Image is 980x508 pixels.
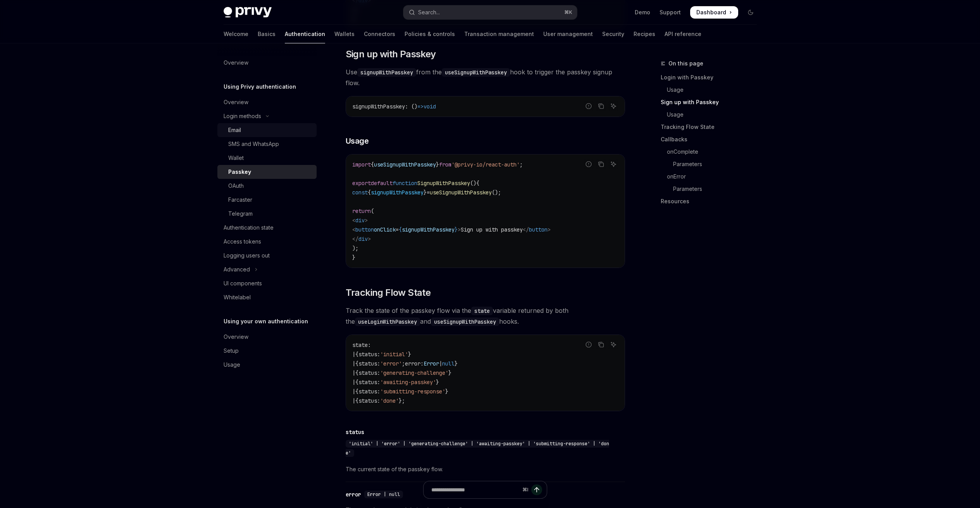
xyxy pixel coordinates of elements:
span: } [408,351,411,358]
span: : [377,388,380,395]
h5: Using Privy authentication [224,82,296,91]
span: 'error' [380,360,402,367]
a: Setup [217,344,317,358]
span: : [377,369,380,376]
button: Report incorrect code [584,340,594,350]
span: '@privy-io/react-auth' [451,161,520,168]
a: Sign up with Passkey [661,96,763,108]
a: Farcaster [217,193,317,207]
code: state [471,307,493,315]
h5: Using your own authentication [224,317,308,326]
a: Usage [217,358,317,372]
a: Recipes [634,25,655,43]
span: | [352,388,355,395]
code: useSignupWithPasskey [431,317,499,326]
div: Logging users out [224,251,270,260]
span: button [529,226,548,233]
span: } [436,379,439,386]
span: signupWithPasskey [371,189,424,196]
span: () [470,180,476,187]
span: signupWithPasskey [402,226,455,233]
span: : [377,397,380,404]
a: Access tokens [217,235,317,249]
a: UI components [217,276,317,290]
a: Wallets [334,25,355,43]
span: status [358,379,377,386]
img: dark logo [224,7,272,18]
button: Copy the contents from the code block [596,159,606,169]
span: 'done' [380,397,399,404]
a: Usage [661,84,763,96]
span: | [352,397,355,404]
a: SMS and WhatsApp [217,137,317,151]
span: status [358,360,377,367]
span: 'generating-challenge' [380,369,448,376]
span: > [458,226,461,233]
span: status [358,351,377,358]
span: } [448,369,451,376]
span: (); [492,189,501,196]
span: : [377,360,380,367]
input: Ask a question... [431,481,519,498]
a: Policies & controls [405,25,455,43]
div: Email [228,125,241,135]
span: ; [520,161,523,168]
a: onComplete [661,146,763,158]
span: | [352,379,355,386]
span: : [377,379,380,386]
span: div [358,235,368,242]
span: { [355,351,358,358]
span: Dashboard [696,9,726,16]
span: { [355,397,358,404]
span: signupWithPasskey [352,103,405,110]
span: { [355,379,358,386]
span: Tracking Flow State [346,287,431,299]
span: state [352,342,368,348]
span: SignupWithPasskey [417,180,470,187]
div: Overview [224,58,248,67]
a: API reference [665,25,701,43]
span: { [355,360,358,367]
div: Telegram [228,209,253,218]
span: useSignupWithPasskey [430,189,492,196]
a: Passkey [217,165,317,179]
div: Farcaster [228,195,252,204]
span: useSignupWithPasskey [374,161,436,168]
span: < [352,217,355,224]
span: div [355,217,365,224]
span: { [399,226,402,233]
span: button [355,226,374,233]
span: Track the state of the passkey flow via the variable returned by both the and hooks. [346,305,625,327]
div: OAuth [228,181,244,190]
span: > [368,235,371,242]
span: </ [523,226,529,233]
span: < [352,226,355,233]
span: return [352,208,371,215]
a: Tracking Flow State [661,121,763,133]
a: onError [661,170,763,183]
span: } [352,254,355,261]
span: status [358,369,377,376]
a: Parameters [661,158,763,170]
a: Authentication [285,25,325,43]
span: from [439,161,451,168]
span: }; [399,397,405,404]
span: : [420,360,424,367]
a: Support [660,9,681,16]
a: Transaction management [464,25,534,43]
div: Usage [224,360,240,369]
span: } [424,189,427,196]
a: Dashboard [690,6,738,19]
span: { [355,369,358,376]
span: { [371,161,374,168]
span: function [393,180,417,187]
span: Sign up with passkey [461,226,523,233]
button: Open search [403,5,577,19]
span: > [548,226,551,233]
span: void [424,103,436,110]
div: Access tokens [224,237,261,246]
span: 'submitting-response' [380,388,445,395]
span: Error [424,360,439,367]
button: Ask AI [608,101,618,111]
div: Whitelabel [224,293,251,302]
